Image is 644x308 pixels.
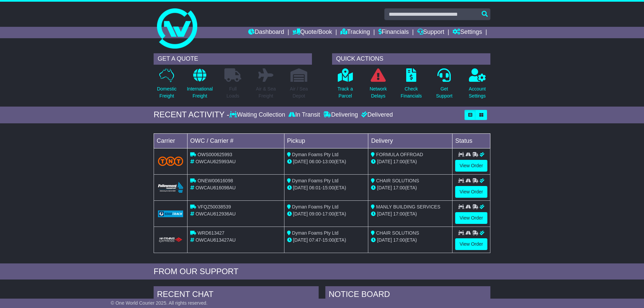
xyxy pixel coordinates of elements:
p: Account Settings [469,85,486,100]
span: 15:00 [322,185,334,190]
td: Delivery [368,133,452,148]
a: View Order [455,238,487,250]
span: Dyman Foams Pty Ltd [292,230,339,236]
a: Financials [378,27,409,38]
span: 17:00 [393,159,405,164]
p: Domestic Freight [157,85,176,100]
a: Quote/Book [292,27,332,38]
td: Carrier [154,133,187,148]
a: InternationalFreight [186,68,213,103]
div: Delivering [322,111,360,119]
div: - (ETA) [287,237,366,244]
div: GET A QUOTE [154,53,312,65]
a: GetSupport [436,68,453,103]
span: 07:47 [309,237,321,243]
img: HiTrans.png [158,237,183,243]
span: Dyman Foams Pty Ltd [292,152,339,157]
span: 17:00 [393,185,405,190]
span: OWCAU612936AU [196,211,236,217]
div: FROM OUR SUPPORT [154,267,490,276]
div: RECENT ACTIVITY - [154,110,229,120]
div: (ETA) [371,237,449,244]
span: © One World Courier 2025. All rights reserved. [111,300,208,306]
div: QUICK ACTIONS [332,53,490,65]
div: (ETA) [371,184,449,191]
a: View Order [455,212,487,224]
p: Air & Sea Freight [256,85,276,100]
span: OWCAU616098AU [196,185,236,190]
img: GetCarrierServiceLogo [158,210,183,217]
div: RECENT CHAT [154,286,319,304]
p: Air / Sea Depot [290,85,308,100]
span: [DATE] [377,159,392,164]
td: Status [452,133,490,148]
div: Delivered [360,111,393,119]
a: Support [417,27,444,38]
a: Dashboard [248,27,284,38]
span: CHAIR SOLUTIONS [376,230,419,236]
div: In Transit [287,111,322,119]
span: ONEW00616098 [198,178,233,183]
p: Check Financials [401,85,422,100]
span: 17:00 [393,211,405,217]
div: - (ETA) [287,158,366,165]
span: 06:00 [309,159,321,164]
td: Pickup [284,133,368,148]
a: View Order [455,186,487,198]
p: Get Support [436,85,452,100]
span: VFQZ50038539 [198,204,231,209]
span: [DATE] [377,211,392,217]
span: 09:00 [309,211,321,217]
span: [DATE] [377,185,392,190]
span: OWS000625993 [198,152,232,157]
span: Dyman Foams Pty Ltd [292,204,339,209]
a: Track aParcel [337,68,353,103]
span: [DATE] [293,185,308,190]
span: 13:00 [322,159,334,164]
a: View Order [455,160,487,172]
a: DomesticFreight [157,68,177,103]
a: Tracking [340,27,370,38]
a: Settings [452,27,482,38]
span: OWCAU613427AU [196,237,236,243]
div: - (ETA) [287,184,366,191]
span: CHAIR SOLUTIONS [376,178,419,183]
span: 06:01 [309,185,321,190]
div: (ETA) [371,158,449,165]
span: MANLY BUILDING SERVICES [376,204,440,209]
span: 17:00 [393,237,405,243]
span: [DATE] [293,211,308,217]
div: (ETA) [371,210,449,218]
img: Followmont_Transport.png [158,182,183,193]
p: International Freight [187,85,213,100]
div: - (ETA) [287,210,366,218]
p: Network Delays [370,85,387,100]
div: Waiting Collection [229,111,287,119]
a: CheckFinancials [400,68,422,103]
span: [DATE] [293,237,308,243]
img: TNT_Domestic.png [158,157,183,166]
a: NetworkDelays [369,68,387,103]
div: NOTICE BOARD [325,286,490,304]
span: Dyman Foams Pty Ltd [292,178,339,183]
span: 15:00 [322,237,334,243]
span: [DATE] [293,159,308,164]
td: OWC / Carrier # [187,133,284,148]
a: AccountSettings [469,68,486,103]
span: OWCAU625993AU [196,159,236,164]
span: FORMULA OFFROAD [376,152,423,157]
span: [DATE] [377,237,392,243]
span: 17:00 [322,211,334,217]
p: Track a Parcel [337,85,353,100]
p: Full Loads [224,85,241,100]
span: WRD613427 [198,230,224,236]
